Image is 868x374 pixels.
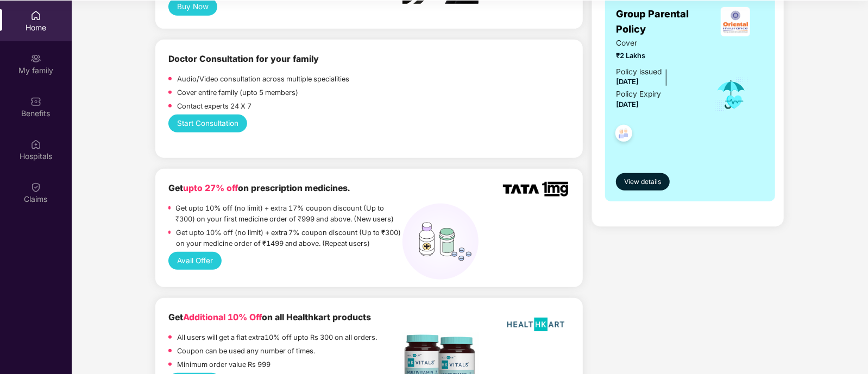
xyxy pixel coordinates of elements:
[183,183,238,193] span: upto 27% off
[177,346,315,357] p: Coupon can be used any number of times.
[176,203,403,225] p: Get upto 10% off (no limit) + extra 17% coupon discount (Up to ₹300) on your first medicine order...
[177,87,298,98] p: Cover entire family (upto 5 members)
[30,53,41,64] img: svg+xml;base64,PHN2ZyB3aWR0aD0iMjAiIGhlaWdodD0iMjAiIHZpZXdCb3g9IjAgMCAyMCAyMCIgZmlsbD0ibm9uZSIgeG...
[177,74,349,85] p: Audio/Video consultation across multiple specialities
[616,37,699,49] span: Cover
[616,66,662,78] div: Policy issued
[30,10,41,21] img: svg+xml;base64,PHN2ZyBpZD0iSG9tZSIgeG1sbnM9Imh0dHA6Ly93d3cudzMub3JnLzIwMDAvc3ZnIiB3aWR0aD0iMjAiIG...
[168,252,221,270] button: Avail Offer
[168,115,247,132] button: Start Consultation
[721,7,750,36] img: insurerLogo
[177,332,377,343] p: All users will get a flat extra10% off upto Rs 300 on all orders.
[177,359,271,370] p: Minimum order value Rs 999
[503,182,568,196] img: TATA_1mg_Logo.png
[503,311,568,338] img: HealthKart-Logo-702x526.png
[616,50,699,61] span: ₹2 Lakhs
[616,173,670,191] button: View details
[168,54,319,64] b: Doctor Consultation for your family
[616,88,661,100] div: Policy Expiry
[168,312,371,322] b: Get on all Healthkart products
[402,204,479,280] img: medicines%20(1).png
[714,77,749,112] img: icon
[168,183,350,193] b: Get on prescription medicines.
[616,7,707,37] span: Group Parental Policy
[183,312,262,322] span: Additional 10% Off
[611,122,637,148] img: svg+xml;base64,PHN2ZyB4bWxucz0iaHR0cDovL3d3dy53My5vcmcvMjAwMC9zdmciIHdpZHRoPSI0OC45NDMiIGhlaWdodD...
[616,78,639,86] span: [DATE]
[30,139,41,150] img: svg+xml;base64,PHN2ZyBpZD0iSG9zcGl0YWxzIiB4bWxucz0iaHR0cDovL3d3dy53My5vcmcvMjAwMC9zdmciIHdpZHRoPS...
[30,182,41,193] img: svg+xml;base64,PHN2ZyBpZD0iQ2xhaW0iIHhtbG5zPSJodHRwOi8vd3d3LnczLm9yZy8yMDAwL3N2ZyIgd2lkdGg9IjIwIi...
[625,177,662,187] span: View details
[616,100,639,109] span: [DATE]
[176,227,403,249] p: Get upto 10% off (no limit) + extra 7% coupon discount (Up to ₹300) on your medicine order of ₹14...
[30,96,41,107] img: svg+xml;base64,PHN2ZyBpZD0iQmVuZWZpdHMiIHhtbG5zPSJodHRwOi8vd3d3LnczLm9yZy8yMDAwL3N2ZyIgd2lkdGg9Ij...
[177,101,251,112] p: Contact experts 24 X 7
